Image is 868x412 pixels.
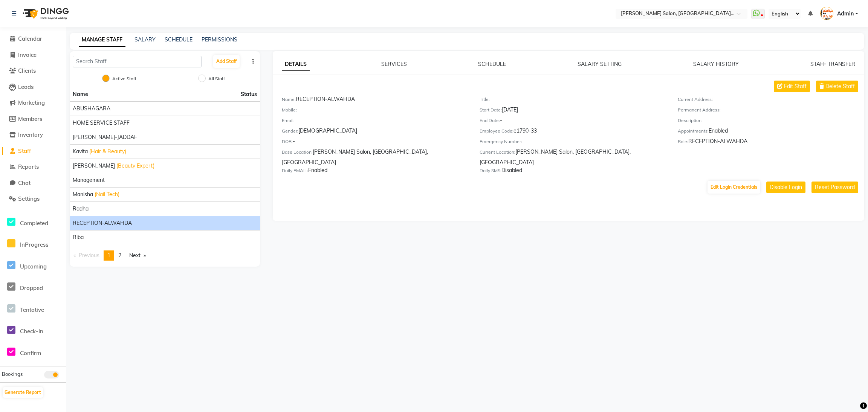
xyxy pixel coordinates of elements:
a: Calendar [2,35,64,43]
label: Role: [678,138,688,145]
span: Inventory [18,131,43,138]
div: [PERSON_NAME] Salon, [GEOGRAPHIC_DATA], [GEOGRAPHIC_DATA] [282,148,468,166]
label: Current Address: [678,96,713,103]
label: Email: [282,117,295,124]
a: SCHEDULE [478,61,506,67]
label: End Date: [480,117,500,124]
a: PERMISSIONS [202,36,237,43]
a: STAFF TRANSFER [810,61,855,67]
button: Generate Report [3,387,43,398]
label: Name: [282,96,296,103]
span: Management [73,176,105,184]
a: SALARY HISTORY [693,61,739,67]
div: Enabled [678,127,864,137]
span: Upcoming [20,263,47,270]
div: [PERSON_NAME] Salon, [GEOGRAPHIC_DATA], [GEOGRAPHIC_DATA] [480,148,666,166]
label: Start Date: [480,107,502,113]
label: Mobile: [282,107,297,113]
a: Leads [2,83,64,92]
img: logo [19,3,71,24]
label: DOB: [282,138,293,145]
div: e1790-33 [480,127,666,137]
a: Chat [2,179,64,188]
label: Appointments: [678,128,709,134]
label: Emergency Number: [480,138,522,145]
span: Previous [79,252,99,259]
a: SCHEDULE [165,36,193,43]
a: SALARY [134,36,156,43]
label: Daily SMS: [480,167,501,174]
span: Clients [18,67,36,74]
label: Current Location: [480,149,515,156]
input: Search Staff [73,56,202,67]
span: [PERSON_NAME] [73,162,115,170]
label: Base Location: [282,149,313,156]
span: 2 [118,252,121,259]
span: 1 [107,252,110,259]
span: Delete Staff [825,82,855,90]
a: Marketing [2,99,64,107]
span: Tentative [20,306,44,313]
label: Daily EMAIL: [282,167,308,174]
span: Radha [73,205,89,213]
div: [DATE] [480,106,666,116]
a: Settings [2,195,64,203]
span: ABUSHAGARA [73,105,110,113]
span: Riba [73,233,84,241]
span: Members [18,115,42,122]
label: Employee Code: [480,128,513,134]
span: Status [241,90,257,98]
a: DETAILS [282,58,310,71]
span: Kavita [73,148,88,156]
span: (Nail Tech) [95,191,119,198]
a: Reports [2,163,64,171]
a: Next [125,250,150,261]
span: Calendar [18,35,42,42]
button: Disable Login [766,182,805,193]
span: Leads [18,83,34,90]
a: SALARY SETTING [578,61,622,67]
nav: Pagination [70,250,260,261]
label: Permanent Address: [678,107,721,113]
label: Active Staff [112,75,136,82]
label: Title: [480,96,490,103]
img: Admin [820,7,833,20]
label: All Staff [208,75,225,82]
div: - [480,116,666,127]
button: Edit Login Credentials [708,181,760,194]
div: RECEPTION-ALWAHDA [678,137,864,148]
div: Disabled [480,166,666,177]
span: Dropped [20,284,43,291]
button: Edit Staff [774,81,810,92]
span: [PERSON_NAME]-JADDAF [73,133,137,141]
button: Add Staff [213,55,240,68]
a: Clients [2,67,64,75]
span: Marketing [18,99,45,106]
span: InProgress [20,241,48,248]
div: - [282,137,468,148]
span: Completed [20,220,48,227]
a: Inventory [2,131,64,139]
label: Gender: [282,128,298,134]
span: (Hair & Beauty) [89,148,126,156]
span: RECEPTION-ALWAHDA [73,219,132,227]
span: (Beauty Expert) [116,162,154,170]
span: Manisha [73,191,93,198]
span: Confirm [20,349,41,357]
div: RECEPTION-ALWAHDA [282,95,468,106]
button: Reset Password [811,182,858,193]
a: MANAGE STAFF [79,33,125,47]
span: HOME SERVICE STAFF [73,119,130,127]
span: Settings [18,195,40,202]
div: Enabled [282,166,468,177]
span: Admin [837,10,854,18]
a: Invoice [2,51,64,60]
span: Check-In [20,328,43,335]
a: Staff [2,147,64,156]
div: [DEMOGRAPHIC_DATA] [282,127,468,137]
a: SERVICES [381,61,407,67]
span: Name [73,91,88,98]
span: Invoice [18,51,37,58]
label: Description: [678,117,703,124]
span: Reports [18,163,39,170]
